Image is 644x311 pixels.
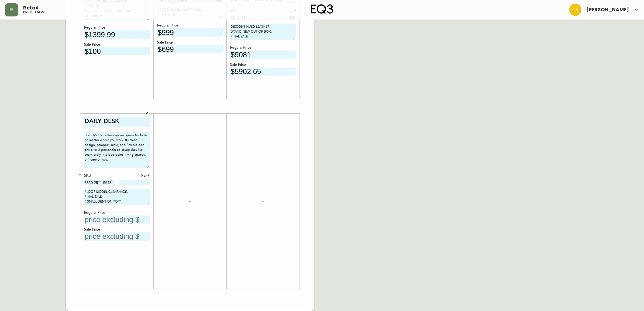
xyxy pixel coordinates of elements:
[311,4,333,14] img: logo
[230,68,296,76] input: price excluding $
[230,51,296,59] input: price excluding $
[84,232,150,241] input: price excluding $
[230,45,296,51] div: Regular Price
[119,173,150,178] div: REF#
[569,4,582,16] img: 996bfd46d64b78802a67b62ffe4c27a2
[84,42,150,48] div: Sale Price
[84,132,150,168] textarea: Branch's Daily Desk makes space for focus, no matter where you work. Its clean design, compact sc...
[157,40,223,45] div: Sale Price
[84,30,150,39] input: price excluding $
[23,5,39,10] span: Retail
[84,173,115,178] div: SKU
[23,10,44,14] h5: price tags
[84,117,150,127] textarea: DAILY DESK
[84,227,150,232] div: Sale Price
[84,216,150,224] input: price excluding $
[230,62,296,68] div: Sale Price
[586,7,629,12] span: [PERSON_NAME]
[84,25,150,30] div: Regular Price
[157,45,223,54] input: price excluding $
[84,210,150,216] div: Regular Price
[157,23,223,28] div: Regular Price
[84,189,150,205] textarea: FLOOR MODEL CLEARANCE. FINAL SALE. * SMALL DENT ON TOP*
[230,24,296,40] textarea: DISCONTINUED LEATHER. BRAND NEW OUT OF BOX. FINAL SALE.
[84,48,150,56] input: price excluding $
[157,28,223,37] input: price excluding $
